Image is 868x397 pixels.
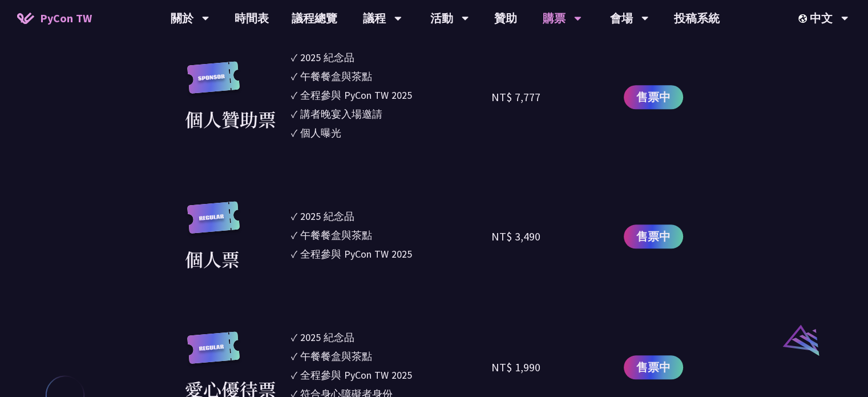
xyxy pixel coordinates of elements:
[798,14,810,23] img: Locale Icon
[291,87,492,103] li: ✓
[624,85,683,109] a: 售票中
[185,245,240,272] div: 個人票
[491,89,540,106] div: NT$ 7,777
[300,208,354,224] div: 2025 紀念品
[624,355,683,379] a: 售票中
[291,208,492,224] li: ✓
[300,367,412,383] div: 全程參與 PyCon TW 2025
[300,69,372,84] div: 午餐餐盒與茶點
[291,330,492,345] li: ✓
[291,69,492,84] li: ✓
[185,105,276,133] div: 個人贊助票
[300,227,372,243] div: 午餐餐盒與茶點
[185,61,242,105] img: sponsor.43e6a3a.svg
[624,224,683,248] a: 售票中
[636,359,671,376] span: 售票中
[40,10,92,27] span: PyCon TW
[300,348,372,364] div: 午餐餐盒與茶點
[291,246,492,262] li: ✓
[300,106,382,122] div: 講者晚宴入場邀請
[185,331,242,375] img: regular.8f272d9.svg
[6,4,103,33] a: PyCon TW
[17,13,34,24] img: Home icon of PyCon TW 2025
[300,87,412,103] div: 全程參與 PyCon TW 2025
[300,330,354,345] div: 2025 紀念品
[185,201,242,245] img: regular.8f272d9.svg
[291,367,492,383] li: ✓
[291,125,492,141] li: ✓
[300,246,412,262] div: 全程參與 PyCon TW 2025
[300,50,354,65] div: 2025 紀念品
[291,106,492,122] li: ✓
[291,348,492,364] li: ✓
[491,359,540,376] div: NT$ 1,990
[491,228,540,245] div: NT$ 3,490
[291,227,492,243] li: ✓
[636,89,671,106] span: 售票中
[300,125,341,141] div: 個人曝光
[636,228,671,245] span: 售票中
[291,50,492,65] li: ✓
